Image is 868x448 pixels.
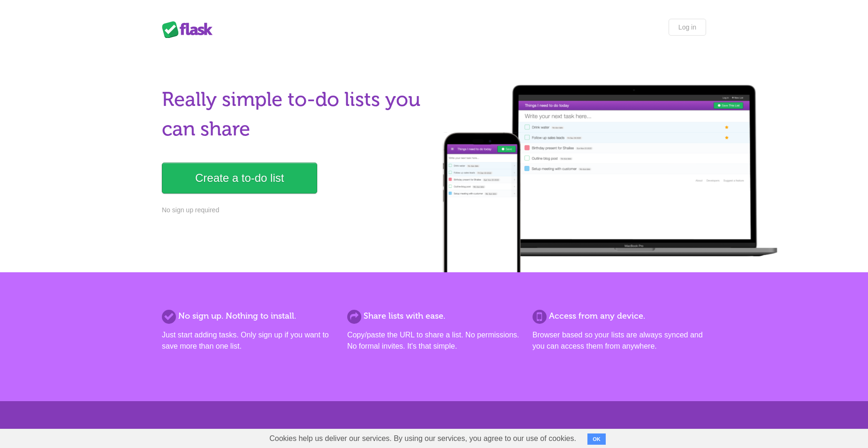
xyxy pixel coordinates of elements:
div: Flask Lists [162,21,218,38]
span: Cookies help us deliver our services. By using our services, you agree to our use of cookies. [260,429,586,448]
p: No sign up required [162,205,428,215]
h2: Share lists with ease. [347,310,521,322]
p: Just start adding tasks. Only sign up if you want to save more than one list. [162,329,335,352]
h2: No sign up. Nothing to install. [162,310,335,322]
a: Create a to-do list [162,163,317,194]
p: Copy/paste the URL to share a list. No permissions. No formal invites. It's that simple. [347,329,521,352]
h1: Really simple to-do lists you can share [162,85,428,144]
h2: Access from any device. [533,310,706,322]
button: OK [587,433,606,445]
p: Browser based so your lists are always synced and you can access them from anywhere. [533,329,706,352]
a: Log in [669,19,706,36]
